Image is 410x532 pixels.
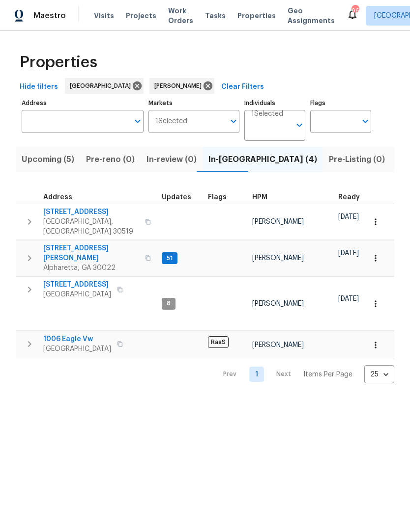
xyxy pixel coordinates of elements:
[214,365,394,383] nav: Pagination Navigation
[217,78,268,96] button: Clear Filters
[338,250,359,257] span: [DATE]
[221,81,264,93] span: Clear Filters
[70,81,135,91] span: [GEOGRAPHIC_DATA]
[252,342,304,348] span: [PERSON_NAME]
[33,11,66,21] span: Maestro
[43,217,139,237] span: [GEOGRAPHIC_DATA], [GEOGRAPHIC_DATA] 30519
[86,153,135,166] span: Pre-reno (0)
[43,334,111,344] span: 1006 Eagle Vw
[249,367,264,382] a: Goto page 1
[43,280,111,290] span: [STREET_ADDRESS]
[208,336,229,348] span: RaaS
[252,194,267,201] span: HPM
[244,100,305,106] label: Individuals
[338,295,359,302] span: [DATE]
[43,194,72,201] span: Address
[163,299,175,308] span: 8
[20,81,58,93] span: Hide filters
[43,207,139,217] span: [STREET_ADDRESS]
[154,81,205,91] span: [PERSON_NAME]
[20,57,97,67] span: Properties
[22,100,144,106] label: Address
[168,6,193,26] span: Work Orders
[293,118,306,132] button: Open
[149,78,214,94] div: [PERSON_NAME]
[155,117,187,126] span: 1 Selected
[146,153,197,166] span: In-review (0)
[43,263,139,273] span: Alpharetta, GA 30022
[22,153,74,166] span: Upcoming (5)
[338,194,369,201] div: Earliest renovation start date (first business day after COE or Checkout)
[252,255,304,262] span: [PERSON_NAME]
[338,213,359,220] span: [DATE]
[351,6,358,16] div: 96
[288,6,335,26] span: Geo Assignments
[329,153,385,166] span: Pre-Listing (0)
[208,153,317,166] span: In-[GEOGRAPHIC_DATA] (4)
[251,110,283,118] span: 1 Selected
[94,11,114,21] span: Visits
[364,362,394,387] div: 25
[126,11,156,21] span: Projects
[252,218,304,225] span: [PERSON_NAME]
[227,114,240,128] button: Open
[252,300,304,307] span: [PERSON_NAME]
[148,100,240,106] label: Markets
[131,114,145,128] button: Open
[310,100,371,106] label: Flags
[358,114,372,128] button: Open
[338,194,360,201] span: Ready
[16,78,62,96] button: Hide filters
[43,243,139,263] span: [STREET_ADDRESS][PERSON_NAME]
[65,78,144,94] div: [GEOGRAPHIC_DATA]
[208,194,227,201] span: Flags
[43,344,111,354] span: [GEOGRAPHIC_DATA]
[162,194,191,201] span: Updates
[205,12,226,19] span: Tasks
[163,254,176,263] span: 51
[303,370,352,379] p: Items Per Page
[43,290,111,299] span: [GEOGRAPHIC_DATA]
[237,11,276,21] span: Properties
